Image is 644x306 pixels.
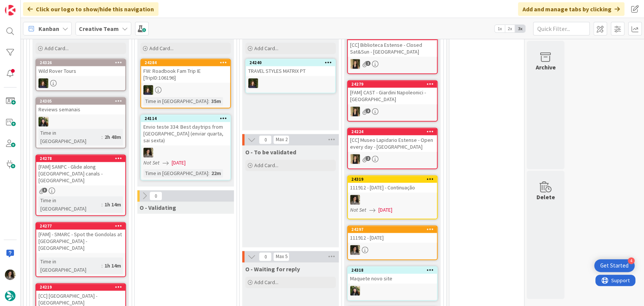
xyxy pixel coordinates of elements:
[101,261,103,270] span: :
[40,284,125,290] div: 24219
[36,78,125,88] div: MC
[246,66,335,76] div: TRAVEL STYLES MATRIX PT
[143,97,208,105] div: Time in [GEOGRAPHIC_DATA]
[348,183,437,192] div: 111912 - [DATE] - Continuação
[36,223,125,229] div: 24277
[141,85,230,95] div: MC
[351,268,437,273] div: 24318
[36,223,125,253] div: 24277[FAM] - SMARC - Spot the Gondolas at [GEOGRAPHIC_DATA] - [GEOGRAPHIC_DATA]
[246,59,335,76] div: 24240TRAVEL STYLES MATRIX PT
[348,176,437,192] div: 24319111912 - [DATE] - Continuação
[348,176,437,183] div: 24319
[350,154,360,164] img: SP
[350,286,360,295] img: BC
[518,2,624,16] div: Add and manage tabs by clicking
[79,25,119,32] b: Creative Team
[36,59,125,66] div: 24326
[38,117,48,126] img: BC
[36,284,125,291] div: 24219
[366,108,370,113] span: 2
[40,223,125,229] div: 24277
[141,66,230,83] div: FW: Roadbook Fam Trip IE [TripID:106196]
[515,25,525,32] span: 3x
[348,33,437,57] div: 24225[CC] Biblioteca Estense - Closed Sat&Sun - [GEOGRAPHIC_DATA]
[245,265,300,273] span: O - Waiting for reply
[350,206,366,213] i: Not Set
[209,97,223,105] div: 35m
[36,162,125,185] div: [FAM] SANPC - Glide along [GEOGRAPHIC_DATA] canals - [GEOGRAPHIC_DATA]
[38,24,59,33] span: Kanban
[16,1,34,10] span: Support
[348,274,437,283] div: Maquete novo site
[36,155,125,162] div: 24278
[275,138,287,141] div: Max 2
[350,195,360,205] img: MS
[45,45,69,52] span: Add Card...
[141,122,230,145] div: Envio teste 334: Best daytrips from [GEOGRAPHIC_DATA] (enviar quarta, sai sexta)
[103,200,123,209] div: 1h 14m
[348,40,437,57] div: [CC] Biblioteca Estense - Closed Sat&Sun - [GEOGRAPHIC_DATA]
[366,61,370,66] span: 1
[42,188,47,192] span: 3
[208,169,209,177] span: :
[259,135,272,144] span: 0
[143,148,153,157] img: MS
[101,200,103,209] span: :
[594,259,635,272] div: Open Get Started checklist, remaining modules: 4
[141,115,230,122] div: 24114
[36,59,125,76] div: 24326Wild Rover Tours
[348,88,437,104] div: [FAM] CAST - Giardini Napoleonici - [GEOGRAPHIC_DATA]
[144,116,230,121] div: 24114
[351,227,437,232] div: 24297
[209,169,223,177] div: 22m
[245,148,296,156] span: O - To be validated
[101,133,103,141] span: :
[103,261,123,270] div: 1h 14m
[36,98,125,114] div: 24305Reviews semanais
[36,105,125,114] div: Reviews semanais
[348,267,437,274] div: 24318
[351,177,437,182] div: 24319
[366,156,370,161] span: 2
[38,78,48,88] img: MC
[348,81,437,88] div: 24279
[38,196,101,213] div: Time in [GEOGRAPHIC_DATA]
[5,5,15,15] img: Visit kanbanzone.com
[141,115,230,145] div: 24114Envio teste 334: Best daytrips from [GEOGRAPHIC_DATA] (enviar quarta, sai sexta)
[36,229,125,253] div: [FAM] - SMARC - Spot the Gondolas at [GEOGRAPHIC_DATA] - [GEOGRAPHIC_DATA]
[536,63,556,72] div: Archive
[536,192,555,201] div: Delete
[38,257,101,274] div: Time in [GEOGRAPHIC_DATA]
[36,117,125,126] div: BC
[40,60,125,65] div: 24326
[351,129,437,134] div: 24224
[172,159,186,167] span: [DATE]
[350,245,360,255] img: MS
[141,59,230,66] div: 24284
[348,245,437,255] div: MS
[149,45,174,52] span: Add Card...
[254,279,278,286] span: Add Card...
[40,156,125,161] div: 24278
[248,78,258,88] img: MC
[246,78,335,88] div: MC
[348,59,437,69] div: SP
[140,204,176,211] span: O - Validating
[38,129,101,145] div: Time in [GEOGRAPHIC_DATA]
[254,45,278,52] span: Add Card...
[378,206,392,214] span: [DATE]
[259,252,272,261] span: 0
[208,97,209,105] span: :
[533,22,590,35] input: Quick Filter...
[275,255,287,258] div: Max 5
[348,195,437,205] div: MS
[143,169,208,177] div: Time in [GEOGRAPHIC_DATA]
[351,81,437,87] div: 24279
[348,286,437,295] div: BC
[254,162,278,169] span: Add Card...
[350,59,360,69] img: SP
[40,98,125,104] div: 24305
[144,60,230,65] div: 24284
[348,267,437,283] div: 24318Maquete novo site
[103,133,123,141] div: 2h 48m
